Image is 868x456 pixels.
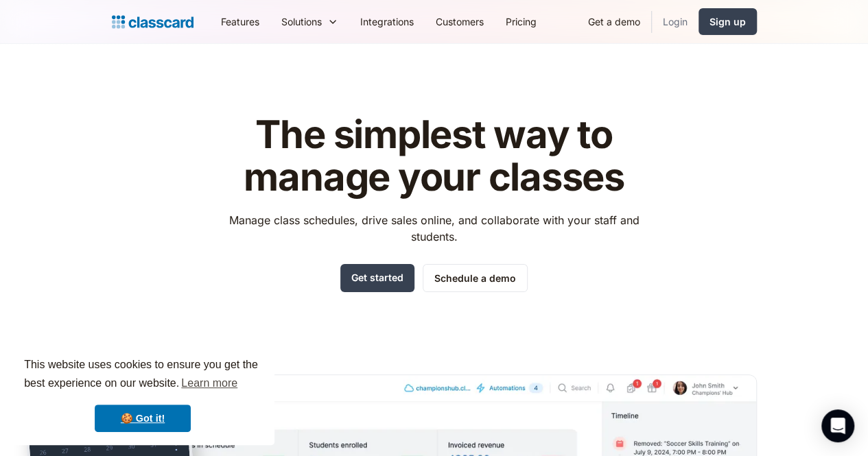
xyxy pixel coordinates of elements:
a: home [112,12,193,32]
div: cookieconsent [11,344,274,445]
a: Integrations [349,6,425,37]
a: Sign up [699,8,757,35]
div: Sign up [709,14,746,29]
a: learn more about cookies [179,373,239,394]
a: Schedule a demo [423,264,528,292]
h1: The simplest way to manage your classes [216,114,652,198]
span: This website uses cookies to ensure you get the best experience on our website. [24,357,261,394]
p: Manage class schedules, drive sales online, and collaborate with your staff and students. [216,212,652,245]
a: Features [210,6,270,37]
a: Login [652,6,699,37]
div: Open Intercom Messenger [821,409,854,442]
div: Solutions [270,6,349,37]
a: Get started [340,264,414,292]
div: Solutions [281,14,322,29]
a: Pricing [495,6,548,37]
a: Customers [425,6,495,37]
a: Get a demo [577,6,651,37]
a: dismiss cookie message [95,405,191,432]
